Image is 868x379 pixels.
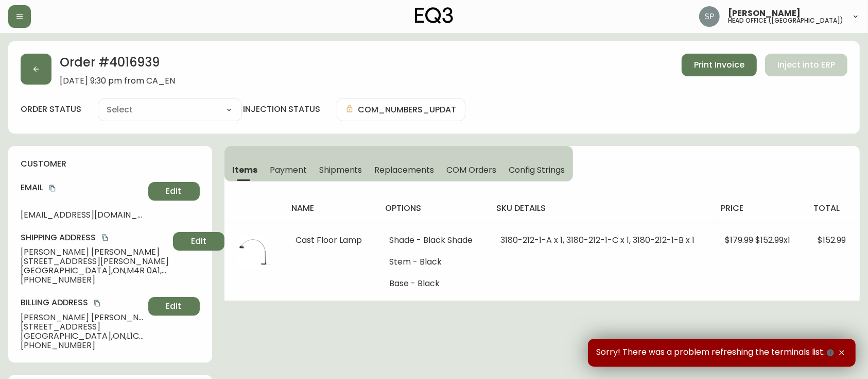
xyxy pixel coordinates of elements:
span: Edit [166,301,182,312]
button: copy [92,298,102,308]
span: [PERSON_NAME] [PERSON_NAME] [21,248,169,257]
span: Edit [191,236,206,247]
h4: price [721,203,797,214]
span: [DATE] 9:30 pm from CA_EN [60,76,175,86]
span: [EMAIL_ADDRESS][DOMAIN_NAME] [21,210,144,220]
span: $179.99 [725,234,753,246]
span: [PERSON_NAME] [728,9,801,18]
h4: Billing Address [21,297,144,308]
button: Print Invoice [682,54,757,76]
span: [PERSON_NAME] [PERSON_NAME] [21,313,144,322]
span: $152.99 x 1 [755,234,790,246]
span: [STREET_ADDRESS] [21,322,144,332]
h4: options [385,203,480,214]
span: [PHONE_NUMBER] [21,275,169,285]
h4: total [813,203,852,214]
span: Items [233,164,258,175]
h4: injection status [243,104,320,115]
button: copy [47,183,58,193]
span: Shipments [319,164,362,175]
label: order status [21,104,81,115]
span: COM Orders [446,164,497,175]
h4: Shipping Address [21,232,169,243]
span: Sorry! There was a problem refreshing the terminals list. [596,347,836,358]
li: Base - Black [389,279,476,288]
li: Shade - Black Shade [389,236,476,245]
button: Edit [173,232,224,251]
button: Edit [148,182,200,201]
span: [GEOGRAPHIC_DATA] , ON , L1C 4T7 , CA [21,332,144,341]
span: [PHONE_NUMBER] [21,341,144,350]
button: copy [100,233,110,243]
span: Config Strings [509,164,564,175]
h5: head office ([GEOGRAPHIC_DATA]) [728,18,843,24]
span: Replacements [374,164,433,175]
img: 77ff772b-303e-44be-a11c-37047ce3cb87.jpg [237,236,270,269]
h4: Email [21,182,144,193]
span: Cast Floor Lamp [296,234,362,246]
button: Edit [148,297,200,316]
span: 3180-212-1-A x 1, 3180-212-1-C x 1, 3180-212-1-B x 1 [500,234,695,246]
span: [GEOGRAPHIC_DATA] , ON , M4R 0A1 , CA [21,266,169,275]
h4: customer [21,158,200,170]
h2: Order # 4016939 [60,54,175,76]
span: Print Invoice [694,59,744,71]
h4: sku details [496,203,704,214]
img: 0cb179e7bf3690758a1aaa5f0aafa0b4 [699,6,720,27]
li: Stem - Black [389,257,476,267]
span: Payment [270,164,307,175]
img: logo [415,7,453,24]
h4: name [292,203,369,214]
span: Edit [166,186,182,197]
span: [STREET_ADDRESS][PERSON_NAME] [21,257,169,266]
span: $152.99 [818,234,846,246]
